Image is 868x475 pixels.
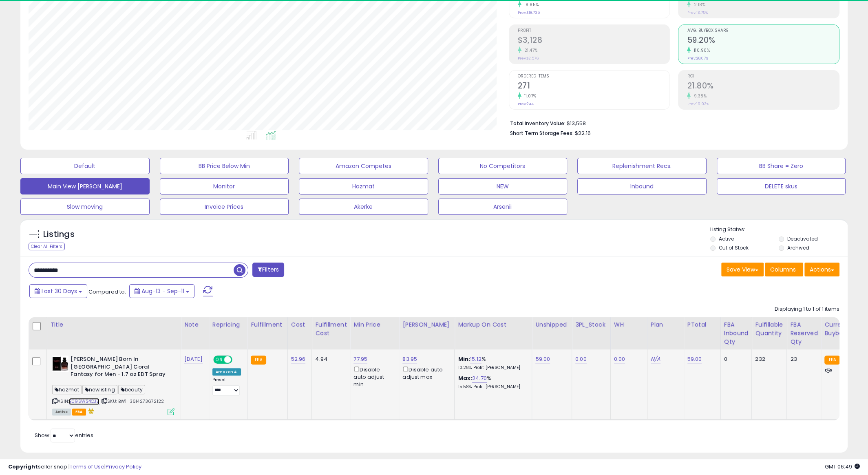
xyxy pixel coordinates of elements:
[691,2,705,8] small: 2.18%
[787,244,809,251] label: Archived
[518,81,670,92] h2: 271
[691,93,707,99] small: 9.38%
[458,320,528,329] div: Markup on Cost
[572,317,611,349] th: CSV column name: cust_attr_3_3PL_Stock
[353,365,393,388] div: Disable auto adjust min
[455,317,532,349] th: The percentage added to the cost of goods (COGS) that forms the calculator for Min & Max prices.
[52,385,82,394] span: hazmat
[212,368,241,376] div: Amazon AI
[825,463,860,471] span: 2025-10-12 06:49 GMT
[42,287,77,295] span: Last 30 Days
[184,320,205,329] div: Note
[614,355,625,363] a: 0.00
[315,320,347,338] div: Fulfillment Cost
[251,320,284,329] div: Fulfillment
[402,320,451,329] div: [PERSON_NAME]
[458,356,526,371] div: %
[721,263,764,276] button: Save View
[20,178,150,194] button: Main View [PERSON_NAME]
[315,356,344,363] div: 4.94
[518,29,670,33] span: Profit
[160,199,289,215] button: Invoice Prices
[52,409,71,415] span: All listings currently available for purchase on Amazon
[687,35,839,46] h2: 59.20%
[472,374,487,382] a: 24.70
[29,243,65,250] div: Clear All Filters
[251,356,266,365] small: FBA
[575,355,587,363] a: 0.00
[458,365,526,371] p: 10.28% Profit [PERSON_NAME]
[299,199,428,215] button: Akerke
[212,320,244,329] div: Repricing
[647,317,684,349] th: CSV column name: cust_attr_5_Plan
[129,284,194,298] button: Aug-13 - Sep-11
[755,320,783,338] div: Fulfillable Quantity
[687,56,708,61] small: Prev: 28.07%
[717,178,846,194] button: DELETE skus
[43,229,75,240] h5: Listings
[687,320,717,329] div: PTotal
[212,377,241,395] div: Preset:
[353,320,395,329] div: Min Price
[402,365,448,381] div: Disable auto adjust max
[775,305,839,313] div: Displaying 1 to 1 of 1 items
[50,320,177,329] div: Title
[687,74,839,79] span: ROI
[52,356,68,372] img: 41m3IqmhQVL._SL40_.jpg
[577,158,707,174] button: Replenishment Recs.
[299,158,428,174] button: Amazon Competes
[710,226,848,234] p: Listing States:
[575,320,607,329] div: 3PL_Stock
[724,356,746,363] div: 0
[521,93,537,99] small: 11.07%
[651,355,660,363] a: N/A
[8,463,141,471] div: seller snap | |
[86,408,95,414] i: hazardous material
[790,356,815,363] div: 23
[521,47,538,53] small: 21.47%
[141,287,184,295] span: Aug-13 - Sep-11
[29,284,87,298] button: Last 30 Days
[651,320,680,329] div: Plan
[787,235,818,242] label: Deactivated
[532,317,572,349] th: CSV column name: cust_attr_4_Unshipped
[252,263,284,277] button: Filters
[755,356,780,363] div: 232
[470,355,481,363] a: 15.12
[518,74,670,79] span: Ordered Items
[518,56,539,61] small: Prev: $2,576
[231,356,244,363] span: OFF
[52,356,174,414] div: ASIN:
[458,355,470,363] b: Min:
[535,320,568,329] div: Unshipped
[518,10,540,15] small: Prev: $18,735
[717,158,846,174] button: BB Share = Zero
[510,130,574,137] b: Short Term Storage Fees:
[687,355,702,363] a: 59.00
[687,102,709,106] small: Prev: 19.93%
[765,263,803,276] button: Columns
[402,355,417,363] a: 83.95
[518,102,534,106] small: Prev: 244
[521,2,539,8] small: 18.85%
[214,356,224,363] span: ON
[82,385,117,394] span: newlisting
[299,178,428,194] button: Hazmat
[510,120,565,127] b: Total Inventory Value:
[438,199,568,215] button: Arsenii
[687,81,839,92] h2: 21.80%
[790,320,817,346] div: FBA Reserved Qty
[101,398,164,404] span: | SKU: BW1_3614273672122
[88,288,126,296] span: Compared to:
[72,409,86,415] span: FBA
[684,317,720,349] th: CSV column name: cust_attr_1_PTotal
[160,178,289,194] button: Monitor
[160,158,289,174] button: BB Price Below Min
[458,384,526,390] p: 15.58% Profit [PERSON_NAME]
[291,355,306,363] a: 52.96
[614,320,644,329] div: WH
[8,463,38,471] strong: Copyright
[687,29,839,33] span: Avg. Buybox Share
[35,431,93,439] span: Show: entries
[71,356,170,380] b: [PERSON_NAME] Born In [GEOGRAPHIC_DATA] Coral Fantasy for Men - 1.7 oz EDT Spray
